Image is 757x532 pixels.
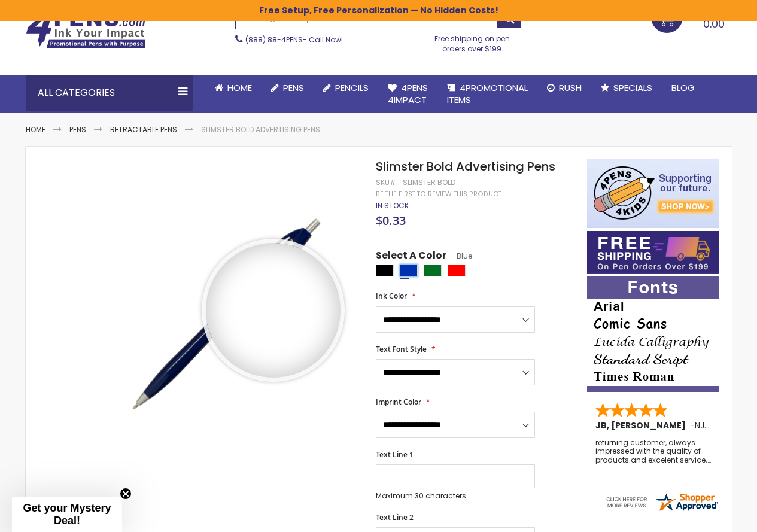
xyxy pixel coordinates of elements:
[335,81,369,94] span: Pencils
[662,75,704,101] a: Blog
[376,512,414,522] span: Text Line 2
[376,158,555,175] span: Slimster Bold Advertising Pens
[314,75,378,101] a: Pencils
[69,124,86,135] a: Pens
[446,251,472,261] span: Blue
[587,159,719,228] img: 4pens 4 kids
[591,75,662,101] a: Specials
[604,491,719,513] img: 4pens.com widget logo
[87,176,360,449] img: slimster_bold_side_blue_1.jpg
[245,35,303,45] a: (888) 88-4PENS
[227,81,252,94] span: Home
[559,81,582,94] span: Rush
[283,81,304,94] span: Pens
[376,190,501,199] a: Be the first to review this product
[376,344,427,354] span: Text Font Style
[388,81,428,106] span: 4Pens 4impact
[376,177,398,187] strong: SKU
[376,491,535,501] p: Maximum 30 characters
[587,276,719,392] img: font-personalization-examples
[376,212,406,229] span: $0.33
[376,249,446,265] span: Select A Color
[437,75,537,114] a: 4PROMOTIONALITEMS
[23,502,111,527] span: Get your Mystery Deal!
[424,265,442,276] div: Green
[376,291,407,301] span: Ink Color
[671,81,695,94] span: Blog
[703,16,725,31] span: 0.00
[110,124,177,135] a: Retractable Pens
[201,125,320,135] li: Slimster Bold Advertising Pens
[448,265,466,276] div: Red
[613,81,652,94] span: Specials
[403,178,455,187] div: Slimster Bold
[400,265,418,276] div: Blue
[422,29,522,53] div: Free shipping on pen orders over $199
[205,75,262,101] a: Home
[245,35,343,45] span: - Call Now!
[26,124,45,135] a: Home
[262,75,314,101] a: Pens
[376,449,414,460] span: Text Line 1
[376,200,409,211] span: In stock
[537,75,591,101] a: Rush
[378,75,437,114] a: 4Pens4impact
[12,497,122,532] div: Get your Mystery Deal!Close teaser
[376,265,394,276] div: Black
[595,439,712,464] div: returning customer, always impressed with the quality of products and excelent service, will retu...
[595,419,690,431] span: JB, [PERSON_NAME]
[26,75,193,111] div: All Categories
[695,419,710,431] span: NJ
[376,201,409,211] div: Availability
[447,81,528,106] span: 4PROMOTIONAL ITEMS
[604,505,719,515] a: 4pens.com certificate URL
[587,231,719,274] img: Free shipping on orders over $199
[376,397,421,407] span: Imprint Color
[120,488,132,500] button: Close teaser
[26,10,145,48] img: 4Pens Custom Pens and Promotional Products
